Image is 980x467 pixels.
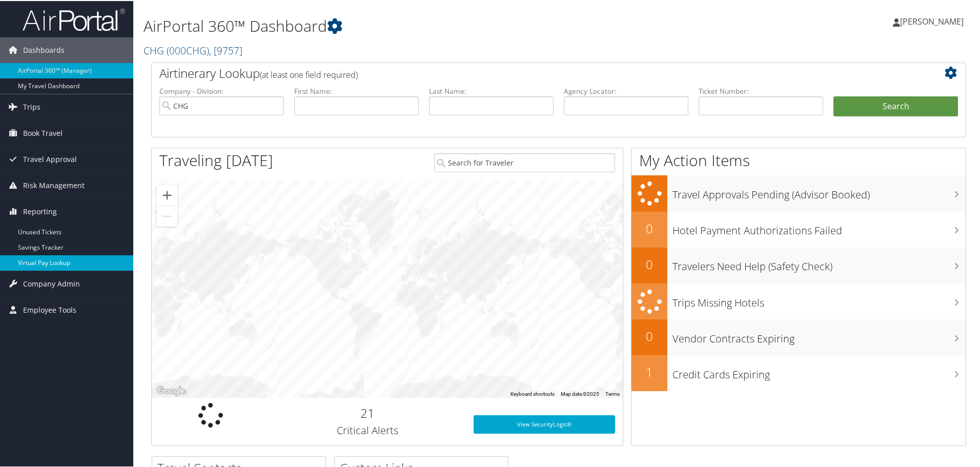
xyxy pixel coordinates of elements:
a: 0Hotel Payment Authorizations Failed [631,211,966,247]
span: Travel Approval [23,146,77,171]
h1: My Action Items [631,149,966,170]
span: Employee Tools [23,296,76,322]
h2: 0 [631,327,667,344]
label: Last Name: [429,85,554,95]
h3: Travelers Need Help (Safety Check) [672,253,966,273]
h2: 1 [631,362,667,380]
img: airportal-logo.png [23,7,125,31]
a: Open this area in Google Maps (opens a new window) [154,383,188,397]
span: , [ 9757 ] [209,43,242,56]
h3: Critical Alerts [277,422,458,437]
a: Terms (opens in new tab) [605,390,620,396]
img: Google [154,383,188,397]
a: 1Credit Cards Expiring [631,354,966,390]
a: CHG [144,43,242,56]
label: Agency Locator: [564,85,688,95]
h3: Vendor Contracts Expiring [672,326,966,345]
h3: Credit Cards Expiring [672,361,966,381]
h1: Traveling [DATE] [159,149,273,170]
a: Travel Approvals Pending (Advisor Booked) [631,174,966,211]
a: 0Vendor Contracts Expiring [631,318,966,354]
button: Zoom out [157,205,177,226]
span: Risk Management [23,172,85,197]
h2: 0 [631,255,667,272]
h1: AirPortal 360™ Dashboard [144,14,697,36]
label: First Name: [294,85,419,95]
h3: Trips Missing Hotels [672,290,966,309]
a: 0Travelers Need Help (Safety Check) [631,247,966,282]
label: Ticket Number: [699,85,823,95]
span: Trips [23,93,40,119]
span: Company Admin [23,270,80,296]
span: [PERSON_NAME] [900,15,964,26]
h2: Airtinerary Lookup [159,64,890,81]
span: Dashboards [23,36,65,62]
h3: Hotel Payment Authorizations Failed [672,217,966,237]
span: Map data ©2025 [561,390,599,396]
input: Search for Traveler [434,152,615,171]
span: ( 000CHG ) [167,43,209,56]
span: Book Travel [23,119,63,145]
a: Trips Missing Hotels [631,282,966,319]
span: Reporting [23,198,57,224]
h2: 0 [631,219,667,236]
button: Keyboard shortcuts [511,390,555,397]
button: Zoom in [157,184,177,205]
a: View SecurityLogic® [474,414,615,433]
label: Company - Division: [159,85,284,95]
button: Search [833,95,958,116]
span: (at least one field required) [260,68,358,79]
h3: Travel Approvals Pending (Advisor Booked) [672,181,966,201]
a: [PERSON_NAME] [893,5,974,36]
h2: 21 [277,403,458,421]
